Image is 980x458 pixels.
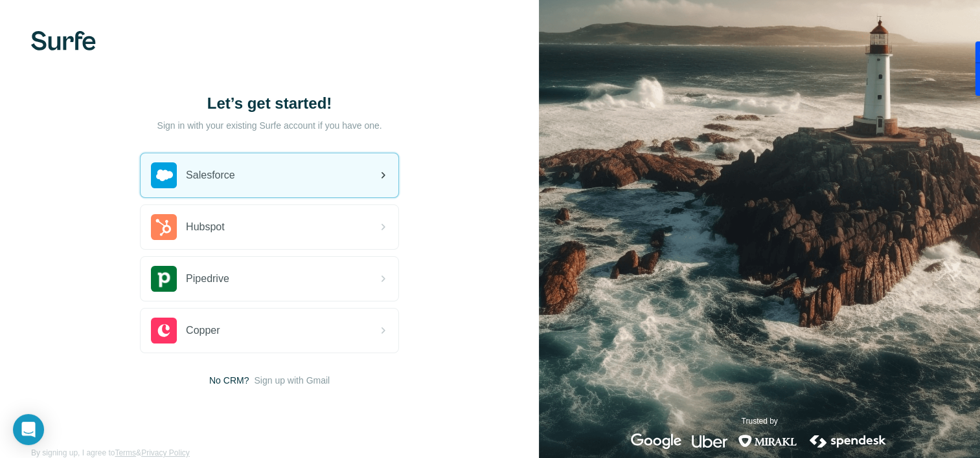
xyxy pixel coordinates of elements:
[151,162,177,188] img: salesforce's logo
[738,433,797,449] img: mirakl's logo
[186,219,225,235] span: Hubspot
[140,93,399,114] h1: Let’s get started!
[13,414,44,445] div: Open Intercom Messenger
[808,433,888,449] img: spendesk's logo
[209,374,249,387] span: No CRM?
[141,448,190,457] a: Privacy Policy
[692,433,727,449] img: uber's logo
[186,271,229,287] span: Pipedrive
[254,374,330,387] button: Sign up with Gmail
[186,323,220,338] span: Copper
[157,119,382,132] p: Sign in with your existing Surfe account if you have one.
[741,415,777,427] p: Trusted by
[115,448,136,457] a: Terms
[151,318,177,343] img: copper's logo
[151,266,177,292] img: pipedrive's logo
[186,168,235,183] span: Salesforce
[151,214,177,240] img: hubspot's logo
[631,433,681,449] img: google's logo
[31,31,96,50] img: Surfe's logo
